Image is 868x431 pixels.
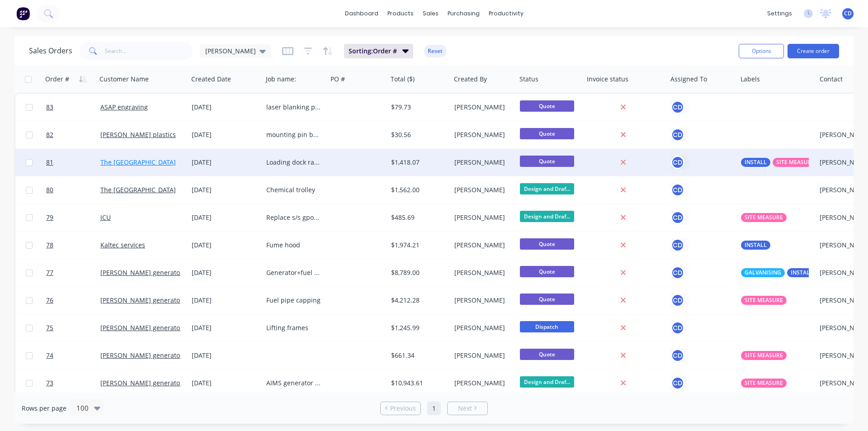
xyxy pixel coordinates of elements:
[29,47,72,55] h1: Sales Orders
[776,158,815,167] span: SITE MEASURE
[100,268,186,277] a: [PERSON_NAME] generators
[671,294,684,307] div: CD
[100,379,186,387] a: [PERSON_NAME] generators
[671,321,684,335] button: CD
[100,130,176,139] a: [PERSON_NAME] plastics
[46,185,53,194] span: 80
[46,149,100,176] a: 81
[266,185,321,194] div: Chemical trolley
[383,7,418,20] div: products
[192,351,259,360] div: [DATE]
[454,323,510,332] div: [PERSON_NAME]
[671,100,684,114] button: CD
[739,44,784,58] button: Options
[454,296,510,305] div: [PERSON_NAME]
[100,351,186,360] a: [PERSON_NAME] generators
[520,100,574,112] span: Quote
[46,287,100,314] a: 76
[745,268,781,277] span: GALVANISING
[587,75,628,84] div: Invoice status
[191,75,231,84] div: Created Date
[266,158,321,167] div: Loading dock ramp
[192,213,259,222] div: [DATE]
[520,183,574,194] span: Design and Draf...
[520,128,574,139] span: Quote
[391,185,444,194] div: $1,562.00
[745,241,767,250] span: INSTALL
[741,75,760,84] div: Labels
[763,7,797,20] div: settings
[100,296,186,304] a: [PERSON_NAME] generators
[741,213,787,222] button: SITE MEASURE
[671,349,684,362] button: CD
[391,130,444,139] div: $30.56
[391,351,444,360] div: $661.34
[391,323,444,332] div: $1,245.99
[671,238,684,252] div: CD
[448,404,487,413] a: Next page
[741,268,816,277] button: GALVANISINGINSTALL
[266,379,321,388] div: AIMS generator s/s exhaust extension
[671,211,684,224] button: CD
[46,369,100,397] a: 73
[46,94,100,121] a: 83
[520,211,574,222] span: Design and Draf...
[46,259,100,286] a: 77
[671,156,684,169] button: CD
[391,241,444,250] div: $1,974.21
[745,158,767,167] span: INSTALL
[443,7,484,20] div: purchasing
[484,7,528,20] div: productivity
[100,185,176,194] a: The [GEOGRAPHIC_DATA]
[741,351,787,360] button: SITE MEASURE
[266,268,321,277] div: Generator+fuel tank container mounts, aluminium exhaust ducting
[192,103,259,112] div: [DATE]
[22,404,66,413] span: Rows per page
[381,404,420,413] a: Previous page
[391,103,444,112] div: $79.73
[671,128,684,142] button: CD
[349,47,397,56] span: Sorting: Order #
[45,75,69,84] div: Order #
[340,7,383,20] a: dashboard
[192,158,259,167] div: [DATE]
[520,266,574,277] span: Quote
[745,351,783,360] span: SITE MEASURE
[100,103,148,111] a: ASAP engraving
[46,103,53,112] span: 83
[454,379,510,388] div: [PERSON_NAME]
[377,402,491,415] ul: Pagination
[791,268,813,277] span: INSTALL
[458,404,472,413] span: Next
[46,121,100,148] a: 82
[266,130,321,139] div: mounting pin bracket
[671,376,684,390] button: CD
[391,158,444,167] div: $1,418.07
[391,213,444,222] div: $485.69
[454,241,510,250] div: [PERSON_NAME]
[418,7,443,20] div: sales
[454,351,510,360] div: [PERSON_NAME]
[100,241,145,249] a: Kaltec services
[520,156,574,167] span: Quote
[454,213,510,222] div: [PERSON_NAME]
[46,342,100,369] a: 74
[745,296,783,305] span: SITE MEASURE
[46,379,53,388] span: 73
[520,376,574,388] span: Design and Draf...
[46,130,53,139] span: 82
[520,349,574,360] span: Quote
[391,296,444,305] div: $4,212.28
[192,185,259,194] div: [DATE]
[205,46,256,56] span: [PERSON_NAME]
[454,103,510,112] div: [PERSON_NAME]
[454,130,510,139] div: [PERSON_NAME]
[330,75,345,84] div: PO #
[46,241,53,250] span: 78
[741,241,770,250] button: INSTALL
[391,379,444,388] div: $10,943.61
